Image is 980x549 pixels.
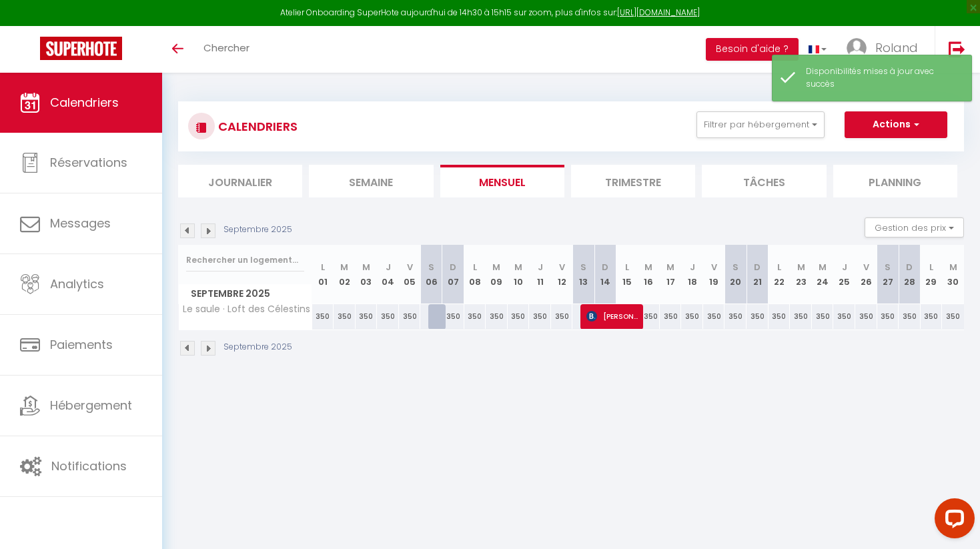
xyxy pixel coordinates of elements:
[572,245,594,304] th: 13
[571,165,695,197] li: Trimestre
[181,304,310,314] span: Le saule · Loft des Célestins
[492,261,500,273] abbr: M
[833,304,855,329] div: 350
[616,245,638,304] th: 15
[551,304,573,329] div: 350
[464,304,486,329] div: 350
[724,304,747,329] div: 350
[312,245,334,304] th: 01
[486,304,508,329] div: 350
[790,245,812,304] th: 23
[949,261,957,273] abbr: M
[625,261,629,273] abbr: L
[464,245,486,304] th: 08
[594,245,616,304] th: 14
[855,304,877,329] div: 350
[450,261,456,273] abbr: D
[203,41,250,55] span: Chercher
[186,248,304,272] input: Rechercher un logement...
[321,261,325,273] abbr: L
[711,261,717,273] abbr: V
[837,26,935,73] a: ... Roland
[442,304,464,329] div: 350
[833,165,957,197] li: Planning
[617,7,700,18] a: [URL][DOMAIN_NAME]
[703,245,725,304] th: 19
[50,397,132,414] span: Hébergement
[790,304,812,329] div: 350
[706,38,799,61] button: Besoin d'aide ?
[638,245,660,304] th: 16
[508,304,530,329] div: 350
[703,304,725,329] div: 350
[921,245,943,304] th: 29
[514,261,522,273] abbr: M
[428,261,434,273] abbr: S
[179,284,312,304] span: Septembre 2025
[924,493,980,549] iframe: LiveChat chat widget
[508,245,530,304] th: 10
[223,223,292,236] p: Septembre 2025
[644,261,652,273] abbr: M
[50,276,104,292] span: Analytics
[702,165,826,197] li: Tâches
[847,38,867,58] img: ...
[377,304,399,329] div: 350
[747,245,769,304] th: 21
[812,245,834,304] th: 24
[356,245,378,304] th: 03
[845,111,947,138] button: Actions
[529,304,551,329] div: 350
[732,261,739,273] abbr: S
[386,261,391,273] abbr: J
[666,261,674,273] abbr: M
[906,261,913,273] abbr: D
[660,304,682,329] div: 350
[681,245,703,304] th: 18
[473,261,477,273] abbr: L
[863,261,869,273] abbr: V
[885,261,891,273] abbr: S
[559,261,565,273] abbr: V
[486,245,508,304] th: 09
[340,261,348,273] abbr: M
[797,261,805,273] abbr: M
[399,304,421,329] div: 350
[877,304,899,329] div: 350
[942,245,964,304] th: 30
[50,215,111,231] span: Messages
[660,245,682,304] th: 17
[538,261,543,273] abbr: J
[551,245,573,304] th: 12
[875,39,918,56] span: Roland
[178,165,302,197] li: Journalier
[334,245,356,304] th: 02
[921,304,943,329] div: 350
[309,165,433,197] li: Semaine
[442,245,464,304] th: 07
[223,341,292,354] p: Septembre 2025
[51,458,127,474] span: Notifications
[580,261,586,273] abbr: S
[356,304,378,329] div: 350
[193,26,260,73] a: Chercher
[812,304,834,329] div: 350
[696,111,825,138] button: Filtrer par hébergement
[833,245,855,304] th: 25
[407,261,413,273] abbr: V
[865,217,964,237] button: Gestion des prix
[769,245,791,304] th: 22
[420,245,442,304] th: 06
[942,304,964,329] div: 350
[50,94,119,111] span: Calendriers
[877,245,899,304] th: 27
[899,304,921,329] div: 350
[440,165,564,197] li: Mensuel
[377,245,399,304] th: 04
[529,245,551,304] th: 11
[399,245,421,304] th: 05
[50,154,127,171] span: Réservations
[929,261,933,273] abbr: L
[50,336,113,353] span: Paiements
